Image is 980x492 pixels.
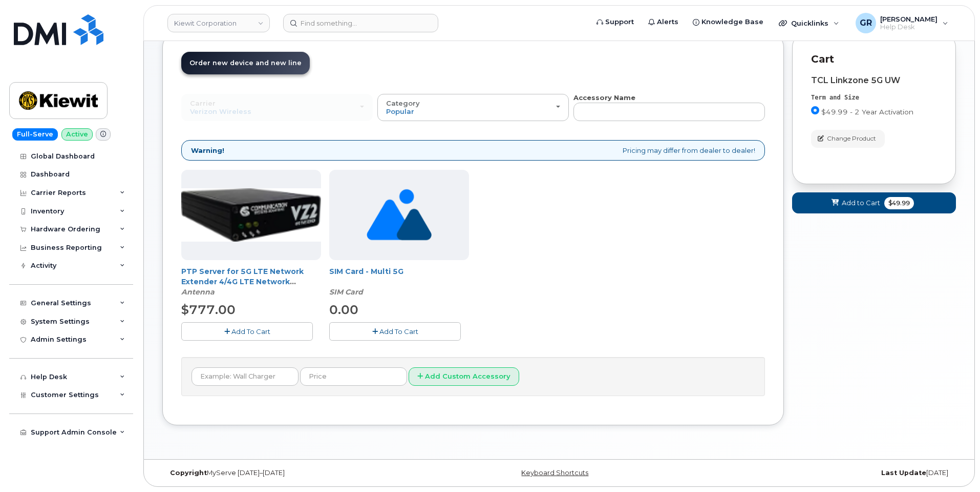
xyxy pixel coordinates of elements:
a: Support [589,12,641,32]
button: Category Popular [377,94,569,121]
span: [PERSON_NAME] [880,15,938,23]
input: Price [300,367,407,386]
span: Add To Cart [379,327,418,336]
span: Help Desk [880,23,938,31]
strong: Copyright [170,469,207,477]
p: Cart [811,52,937,67]
span: Support [605,17,634,27]
button: Change Product [811,130,885,148]
button: Add Custom Accessory [409,367,519,386]
button: Add to Cart $49.99 [792,192,956,213]
span: 0.00 [329,302,358,317]
a: Kiewit Corporation [167,14,270,32]
button: Add To Cart [181,322,313,340]
span: Popular [386,107,414,115]
img: Casa_Sysem.png [181,188,321,242]
span: Quicklinks [791,19,828,27]
span: Alerts [657,17,678,27]
strong: Accessory Name [573,93,635,102]
input: $49.99 - 2 Year Activation [811,106,819,114]
em: SIM Card [329,287,363,297]
input: Find something... [283,14,438,32]
em: Antenna [181,287,215,297]
span: $49.99 [884,197,914,209]
div: Term and Size [811,93,937,102]
div: Pricing may differ from dealer to dealer! [181,140,765,161]
div: Gabriel Rains [848,13,955,33]
div: Quicklinks [772,13,846,33]
div: TCL Linkzone 5G UW [811,76,937,85]
strong: Last Update [881,469,926,477]
span: Add to Cart [842,198,880,208]
a: Keyboard Shortcuts [521,469,588,477]
a: Knowledge Base [686,12,771,32]
strong: Warning! [191,146,224,155]
span: Add To Cart [231,327,270,336]
span: $777.00 [181,302,236,317]
a: Alerts [641,12,686,32]
span: GR [860,17,872,29]
div: MyServe [DATE]–[DATE] [162,469,427,477]
span: Category [386,99,420,107]
a: SIM Card - Multi 5G [329,267,403,276]
iframe: Messenger Launcher [935,447,972,484]
input: Example: Wall Charger [191,367,299,386]
img: no_image_found-2caef05468ed5679b831cfe6fc140e25e0c280774317ffc20a367ab7fd17291e.png [367,170,432,260]
a: PTP Server for 5G LTE Network Extender 4/4G LTE Network Extender 3 [181,267,304,297]
span: Change Product [827,134,876,143]
span: Knowledge Base [701,17,763,27]
span: $49.99 - 2 Year Activation [821,108,913,116]
button: Add To Cart [329,322,461,340]
div: [DATE] [691,469,956,477]
div: SIM Card - Multi 5G [329,266,469,297]
span: Order new device and new line [189,59,302,67]
div: PTP Server for 5G LTE Network Extender 4/4G LTE Network Extender 3 [181,266,321,297]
